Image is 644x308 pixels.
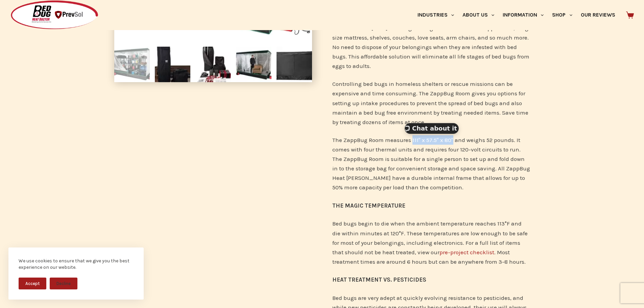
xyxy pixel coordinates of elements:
[5,3,26,23] button: Open LiveChat chat widget
[195,47,231,82] img: ZappBug Room - Bed Bug Heat Chamber - Image 3
[236,47,271,82] img: ZappBug Room - Bed Bug Heat Chamber - Image 4
[155,47,190,82] img: ZappBug Room - Bed Bug Heat Chamber - Image 2
[332,135,530,192] p: The ZappBug Room measures 111″ x 57.5″ x 80″ and weighs 52 pounds. It comes with four thermal uni...
[405,123,459,134] button: Chat about it
[50,278,77,289] button: Decline
[332,79,530,126] p: Controlling bed bugs in homeless shelters or rescue missions can be expensive and time consuming....
[332,4,530,71] p: The ZappBug Room is the largest bed bug heat chamber made by ZappBug. It has the largest capacity...
[19,278,46,289] button: Accept
[332,219,530,266] p: Bed bugs begin to die when the ambient temperature reaches 113°F and die within minutes at 120°F....
[277,47,312,82] img: ZappBug Room - Bed Bug Heat Chamber - Image 5
[332,202,405,209] strong: THE MAGIC TEMPERATURE
[19,258,134,271] div: We use cookies to ensure that we give you the best experience on our website.
[332,276,426,283] strong: HEAT TREATMENT VS. PESTICIDES
[439,249,494,256] a: pre-project checklist
[114,47,150,82] img: ZappBug Room - Bed Bug Heat Chamber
